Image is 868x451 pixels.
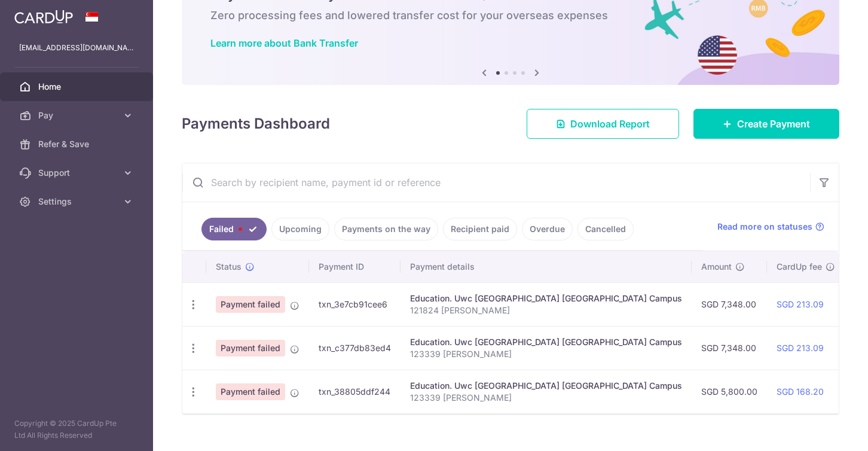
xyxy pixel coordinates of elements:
td: SGD 5,800.00 [692,370,767,413]
a: Failed [201,218,267,240]
div: Education. Uwc [GEOGRAPHIC_DATA] [GEOGRAPHIC_DATA] Campus [410,292,682,304]
span: Settings [38,196,117,208]
a: Cancelled [577,218,634,240]
span: Pay [38,109,117,121]
td: SGD 7,348.00 [692,282,767,326]
th: Payment details [401,251,692,282]
a: SGD 168.20 [777,386,824,397]
div: Education. Uwc [GEOGRAPHIC_DATA] [GEOGRAPHIC_DATA] Campus [410,336,682,348]
span: Download Report [570,117,650,131]
td: txn_c377db83ed4 [309,326,401,370]
span: Refer & Save [38,138,117,150]
a: SGD 213.09 [777,299,824,309]
td: txn_3e7cb91cee6 [309,282,401,326]
a: Recipient paid [443,218,517,240]
td: txn_38805ddf244 [309,370,401,413]
span: Support [38,167,117,179]
td: SGD 7,348.00 [692,326,767,370]
th: Payment ID [309,251,401,282]
a: Learn more about Bank Transfer [210,37,358,49]
span: Payment failed [216,340,285,356]
span: Amount [701,261,732,273]
span: Read more on statuses [717,221,812,233]
a: Payments on the way [334,218,438,240]
a: Read more on statuses [717,221,824,233]
p: [EMAIL_ADDRESS][DOMAIN_NAME] [19,42,134,54]
a: Download Report [527,109,679,139]
h4: Payments Dashboard [182,113,330,135]
p: 123339 [PERSON_NAME] [410,348,682,360]
h6: Zero processing fees and lowered transfer cost for your overseas expenses [210,8,811,23]
span: Home [38,81,117,93]
a: Overdue [522,218,573,240]
span: Payment failed [216,296,285,313]
span: Status [216,261,242,273]
p: 123339 [PERSON_NAME] [410,392,682,404]
input: Search by recipient name, payment id or reference [182,163,810,202]
p: 121824 [PERSON_NAME] [410,304,682,316]
span: CardUp fee [777,261,822,273]
a: Upcoming [271,218,329,240]
a: Create Payment [693,109,839,139]
div: Education. Uwc [GEOGRAPHIC_DATA] [GEOGRAPHIC_DATA] Campus [410,380,682,392]
img: CardUp [14,10,73,24]
span: Create Payment [737,117,810,131]
span: Payment failed [216,383,285,400]
a: SGD 213.09 [777,343,824,353]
